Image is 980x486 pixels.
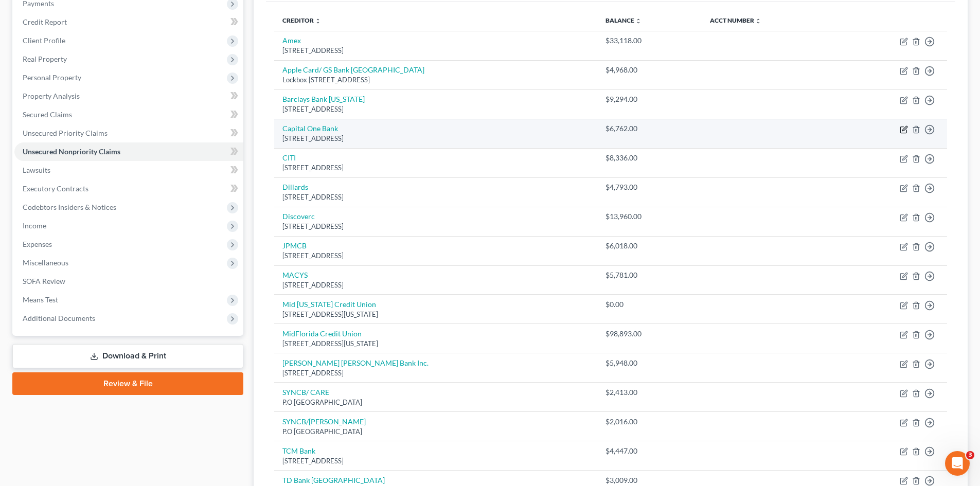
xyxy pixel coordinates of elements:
div: $2,016.00 [605,417,693,427]
span: Means Test [23,295,58,304]
a: Executory Contracts [14,179,243,198]
a: Balance unfold_more [605,16,642,24]
div: $6,762.00 [605,123,693,134]
div: [STREET_ADDRESS] [282,46,589,56]
a: Dillards [282,183,308,191]
a: Review & File [12,372,243,395]
span: Expenses [23,240,52,248]
a: Unsecured Nonpriority Claims [14,142,243,161]
a: SYNCB/ CARE [282,388,329,397]
span: Unsecured Priority Claims [23,129,108,137]
div: $5,948.00 [605,358,693,368]
a: MACYS [282,271,308,279]
div: $13,960.00 [605,211,693,222]
div: $6,018.00 [605,241,693,251]
div: $4,793.00 [605,182,693,192]
span: Miscellaneous [23,258,68,267]
span: Client Profile [23,36,65,45]
a: Acct Number unfold_more [710,16,761,24]
span: Real Property [23,55,67,63]
a: CITI [282,153,296,162]
div: [STREET_ADDRESS][US_STATE] [282,310,589,319]
span: Credit Report [23,17,67,26]
a: Capital One Bank [282,124,338,133]
div: $5,781.00 [605,270,693,280]
div: $8,336.00 [605,153,693,163]
i: unfold_more [755,18,761,24]
a: Discoverc [282,212,315,221]
div: [STREET_ADDRESS] [282,368,589,378]
span: SOFA Review [23,277,65,285]
a: JPMCB [282,241,307,250]
div: $3,009.00 [605,475,693,485]
a: SOFA Review [14,272,243,291]
div: Lockbox [STREET_ADDRESS] [282,75,589,85]
div: [STREET_ADDRESS] [282,134,589,143]
div: $98,893.00 [605,329,693,339]
div: $2,413.00 [605,387,693,398]
div: [STREET_ADDRESS] [282,456,589,466]
div: [STREET_ADDRESS] [282,104,589,114]
a: Barclays Bank [US_STATE] [282,95,365,103]
iframe: Intercom live chat [945,451,970,476]
span: Lawsuits [23,166,50,174]
span: Codebtors Insiders & Notices [23,203,116,211]
span: Executory Contracts [23,184,88,193]
a: Secured Claims [14,105,243,124]
div: P.O [GEOGRAPHIC_DATA] [282,427,589,437]
div: [STREET_ADDRESS] [282,192,589,202]
div: $4,968.00 [605,65,693,75]
div: [STREET_ADDRESS][US_STATE] [282,339,589,349]
a: Apple Card/ GS Bank [GEOGRAPHIC_DATA] [282,65,424,74]
div: $4,447.00 [605,446,693,456]
span: 3 [966,451,974,459]
div: $9,294.00 [605,94,693,104]
i: unfold_more [315,18,321,24]
span: Income [23,221,46,230]
span: Property Analysis [23,92,80,100]
span: Personal Property [23,73,81,82]
a: Creditor unfold_more [282,16,321,24]
a: Mid [US_STATE] Credit Union [282,300,376,309]
a: Credit Report [14,13,243,31]
span: Additional Documents [23,314,95,322]
div: [STREET_ADDRESS] [282,222,589,231]
i: unfold_more [635,18,642,24]
a: TD Bank [GEOGRAPHIC_DATA] [282,476,385,484]
a: Lawsuits [14,161,243,179]
div: [STREET_ADDRESS] [282,163,589,173]
div: $0.00 [605,299,693,310]
div: $33,118.00 [605,35,693,46]
a: Download & Print [12,344,243,368]
a: TCM Bank [282,446,315,455]
span: Unsecured Nonpriority Claims [23,147,120,156]
a: Unsecured Priority Claims [14,124,243,142]
a: MidFlorida Credit Union [282,329,362,338]
a: Amex [282,36,301,45]
span: Secured Claims [23,110,72,119]
div: [STREET_ADDRESS] [282,251,589,261]
a: [PERSON_NAME] [PERSON_NAME] Bank Inc. [282,358,429,367]
a: SYNCB/[PERSON_NAME] [282,417,366,426]
a: Property Analysis [14,87,243,105]
div: [STREET_ADDRESS] [282,280,589,290]
div: P.O [GEOGRAPHIC_DATA] [282,398,589,407]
